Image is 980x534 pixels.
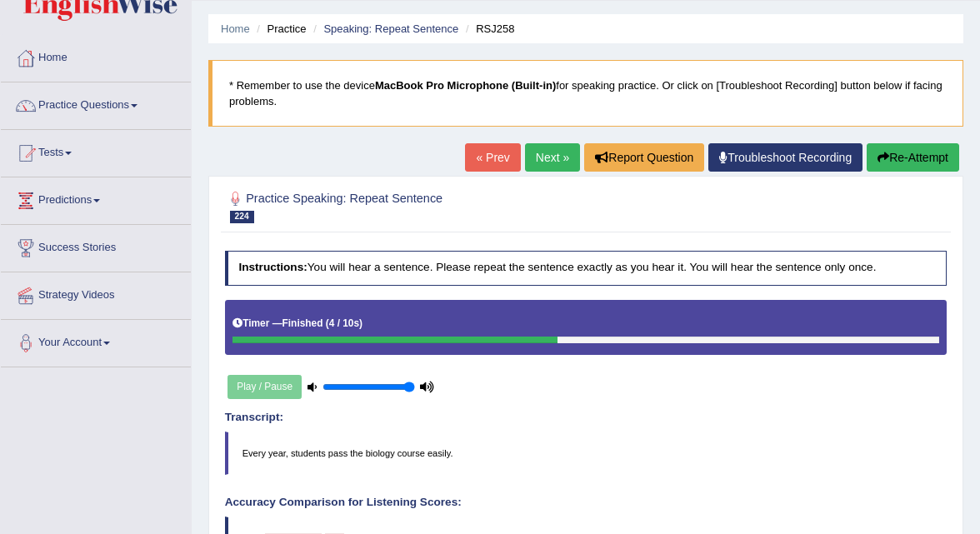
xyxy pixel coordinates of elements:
[230,211,254,223] span: 224
[326,317,329,329] b: (
[1,320,191,362] a: Your Account
[1,272,191,314] a: Strategy Videos
[1,35,191,77] a: Home
[208,60,963,127] blockquote: * Remember to use the device for speaking practice. Or click on [Troubleshoot Recording] button b...
[221,22,250,35] a: Home
[359,317,362,329] b: )
[465,143,520,172] a: « Prev
[584,143,704,172] button: Report Question
[1,177,191,219] a: Predictions
[1,225,191,267] a: Success Stories
[225,432,947,475] blockquote: Every year, students pass the biology course easily.
[462,21,514,37] li: RSJ258
[867,143,959,172] button: Re-Attempt
[329,317,359,329] b: 4 / 10s
[323,22,458,35] a: Speaking: Repeat Sentence
[375,79,556,92] b: MacBook Pro Microphone (Built-in)
[1,82,191,124] a: Practice Questions
[225,188,672,223] h2: Practice Speaking: Repeat Sentence
[252,21,306,37] li: Practice
[225,251,947,286] h4: You will hear a sentence. Please repeat the sentence exactly as you hear it. You will hear the se...
[225,412,947,424] h4: Transcript:
[708,143,862,172] a: Troubleshoot Recording
[232,318,362,329] h5: Timer —
[282,317,323,329] b: Finished
[525,143,580,172] a: Next »
[1,130,191,172] a: Tests
[238,261,307,273] b: Instructions:
[225,497,947,509] h4: Accuracy Comparison for Listening Scores:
